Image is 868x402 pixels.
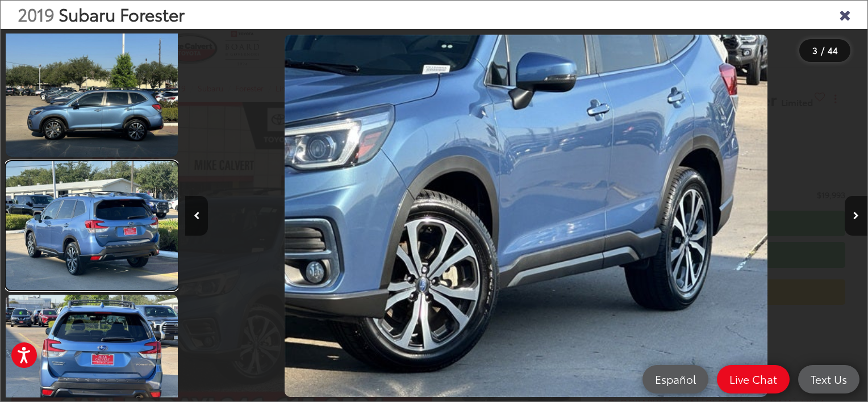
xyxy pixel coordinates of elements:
span: 2019 [18,2,54,26]
i: Close gallery [839,7,850,22]
a: Live Chat [717,365,790,393]
span: Subaru Forester [59,2,185,26]
img: 2019 Subaru Forester Limited [4,26,180,158]
button: Previous image [185,196,208,236]
span: Español [649,372,702,386]
span: 44 [828,44,838,56]
span: Live Chat [724,372,783,386]
a: Text Us [798,365,859,393]
button: Next image [845,196,867,236]
span: Text Us [805,372,853,386]
div: 2019 Subaru Forester Limited 2 [185,35,867,396]
img: 2019 Subaru Forester Limited [285,35,767,396]
a: Español [642,365,708,393]
span: / [820,47,825,55]
span: 3 [812,44,817,56]
img: 2019 Subaru Forester Limited [4,160,180,291]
